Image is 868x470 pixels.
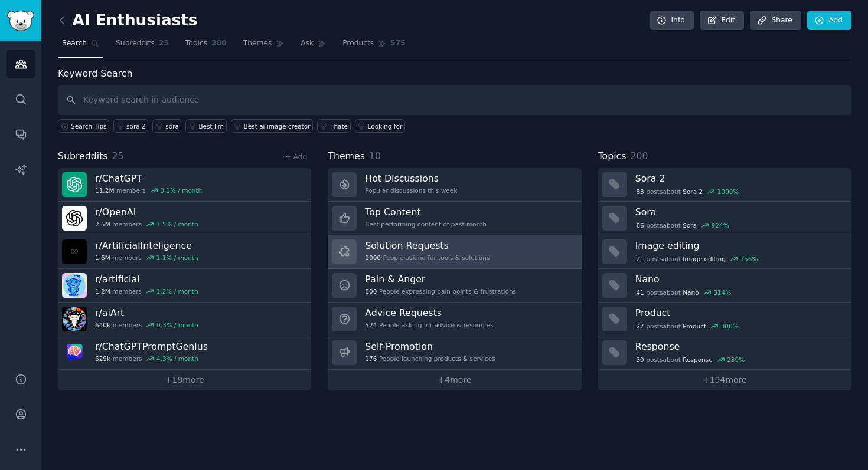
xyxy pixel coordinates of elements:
[636,356,644,364] span: 30
[165,122,179,130] div: sora
[365,321,493,329] div: People asking for advice & resources
[635,254,759,264] div: post s about
[231,119,313,133] a: Best ai image creator
[152,119,181,133] a: sora
[365,354,377,363] span: 176
[95,220,198,228] div: members
[95,186,202,195] div: members
[598,202,851,235] a: Sora86postsaboutSora924%
[328,235,581,269] a: Solution Requests1000People asking for tools & solutions
[95,321,110,329] span: 640k
[365,287,516,295] div: People expressing pain points & frustrations
[636,322,644,330] span: 27
[365,354,495,363] div: People launching products & services
[156,220,198,228] div: 1.5 % / month
[365,321,377,329] span: 524
[712,221,729,229] div: 924 %
[62,307,87,331] img: aiArt
[717,188,739,196] div: 1000 %
[244,122,311,130] div: Best ai image creator
[338,34,409,58] a: Products575
[635,186,740,197] div: post s about
[95,287,198,295] div: members
[365,254,490,262] div: People asking for tools & solutions
[598,303,851,336] a: Product27postsaboutProduct300%
[636,188,644,196] span: 83
[58,119,109,133] button: Search Tips
[62,340,87,365] img: ChatGPTPromptGenius
[635,287,732,298] div: post s about
[598,235,851,269] a: Image editing21postsaboutImage editing756%
[156,287,198,295] div: 1.2 % / month
[243,38,272,49] span: Themes
[328,149,365,164] span: Themes
[113,119,148,133] a: sora 2
[58,85,851,115] input: Keyword search in audience
[636,288,644,297] span: 41
[58,303,311,336] a: r/aiArt640kmembers0.3% / month
[112,150,124,162] span: 25
[296,34,330,58] a: Ask
[750,11,801,31] a: Share
[95,354,208,363] div: members
[635,172,843,185] h3: Sora 2
[58,202,311,235] a: r/OpenAI2.5Mmembers1.5% / month
[95,172,202,185] h3: r/ ChatGPT
[112,34,173,58] a: Subreddits25
[301,38,314,49] span: Ask
[58,68,132,79] label: Keyword Search
[598,269,851,303] a: Nano41postsaboutNano314%
[198,122,224,130] div: Best llm
[58,34,103,58] a: Search
[159,38,169,49] span: 25
[95,340,208,353] h3: r/ ChatGPTPromptGenius
[740,255,758,263] div: 756 %
[365,307,493,319] h3: Advice Requests
[683,255,726,263] span: Image editing
[727,356,745,364] div: 239 %
[636,255,644,263] span: 21
[156,321,198,329] div: 0.3 % / month
[683,356,712,364] span: Response
[7,11,34,31] img: GummySearch logo
[365,172,457,185] h3: Hot Discussions
[635,307,843,319] h3: Product
[156,254,198,262] div: 1.1 % / month
[58,11,197,30] h2: AI Enthusiasts
[369,150,381,162] span: 10
[239,34,289,58] a: Themes
[330,122,348,130] div: I hate
[635,354,746,365] div: post s about
[636,221,644,229] span: 86
[650,11,694,31] a: Info
[630,150,648,162] span: 200
[126,122,146,130] div: sora 2
[807,11,851,31] a: Add
[185,119,226,133] a: Best llm
[365,206,487,218] h3: Top Content
[211,38,227,49] span: 200
[598,149,626,164] span: Topics
[58,235,311,269] a: r/ArtificialInteligence1.6Mmembers1.1% / month
[58,149,108,164] span: Subreddits
[95,254,110,262] span: 1.6M
[598,336,851,370] a: Response30postsaboutResponse239%
[365,220,487,228] div: Best-performing content of past month
[328,202,581,235] a: Top ContentBest-performing content of past month
[95,239,198,252] h3: r/ ArtificialInteligence
[95,206,198,218] h3: r/ OpenAI
[365,340,495,353] h3: Self-Promotion
[365,273,516,285] h3: Pain & Anger
[62,172,87,197] img: ChatGPT
[683,221,697,229] span: Sora
[185,38,207,49] span: Topics
[683,322,706,330] span: Product
[328,336,581,370] a: Self-Promotion176People launching products & services
[390,38,406,49] span: 575
[328,370,581,390] a: +4more
[721,322,739,330] div: 300 %
[635,220,730,231] div: post s about
[95,307,198,319] h3: r/ aiArt
[62,239,87,264] img: ArtificialInteligence
[58,370,311,390] a: +19more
